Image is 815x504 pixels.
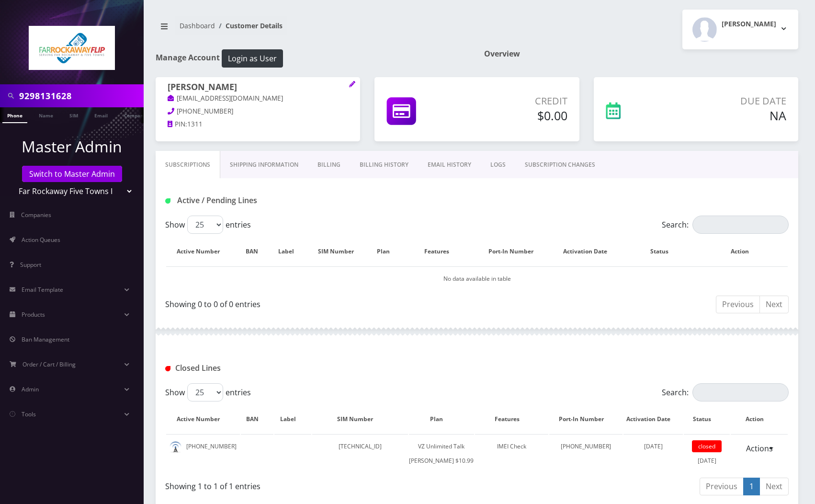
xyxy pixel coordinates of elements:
th: Status: activate to sort column ascending [684,405,730,433]
th: Features: activate to sort column ascending [475,405,549,433]
img: Active / Pending Lines [165,198,170,204]
a: Previous [716,296,760,313]
th: Plan: activate to sort column ascending [372,238,404,265]
span: Order / Cart / Billing [23,360,76,368]
p: Credit [468,94,567,108]
h1: Overview [484,49,798,58]
th: BAN: activate to sort column ascending [241,238,272,265]
div: Showing 1 to 1 of 1 entries [165,477,470,492]
th: SIM Number: activate to sort column ascending [310,238,371,265]
th: Label: activate to sort column ascending [274,405,311,433]
a: Company [119,107,151,122]
a: Next [759,296,789,313]
a: Switch to Master Admin [22,166,122,182]
a: Actions [740,439,779,458]
a: Email [90,107,113,122]
label: Show entries [165,216,251,234]
span: [DATE] [644,442,663,450]
th: Action : activate to sort column ascending [731,405,788,433]
span: [PHONE_NUMBER] [177,107,233,115]
th: Label: activate to sort column ascending [273,238,309,265]
nav: breadcrumb [156,16,470,43]
span: closed [692,440,722,452]
button: [PERSON_NAME] [682,10,798,49]
th: Port-In Number: activate to sort column ascending [549,405,622,433]
label: Search: [662,216,789,234]
a: Previous [700,478,744,495]
th: Activation Date: activate to sort column ascending [623,405,683,433]
td: [PHONE_NUMBER] [549,434,622,473]
th: Status: activate to sort column ascending [627,238,701,265]
a: Name [34,107,58,122]
a: Login as User [220,52,283,63]
h5: $0.00 [468,108,567,123]
span: Ban Management [22,335,69,344]
span: Email Template [22,286,63,294]
a: Dashboard [180,21,215,30]
a: Billing [308,151,350,179]
a: Billing History [350,151,418,179]
a: LOGS [481,151,515,179]
td: [PHONE_NUMBER] [166,434,240,473]
a: 1 [743,478,760,495]
p: Due Date [670,94,786,108]
select: Showentries [187,216,223,234]
div: Showing 0 to 0 of 0 entries [165,295,470,310]
td: No data available in table [166,266,788,291]
td: [TECHNICAL_ID] [312,434,408,473]
h2: [PERSON_NAME] [722,20,776,28]
div: IMEI Check [475,439,549,454]
span: Action Queues [22,236,60,244]
h1: Manage Account [156,49,470,68]
span: 1311 [187,120,203,128]
span: Companies [21,211,51,219]
th: Plan: activate to sort column ascending [409,405,474,433]
th: Active Number: activate to sort column ascending [166,238,240,265]
img: default.png [170,441,181,453]
label: Search: [662,383,789,401]
a: Shipping Information [220,151,308,179]
a: SIM [65,107,83,122]
input: Search: [692,216,789,234]
a: Subscriptions [156,151,220,179]
button: Login as User [222,49,283,68]
th: Action: activate to sort column ascending [702,238,788,265]
a: PIN: [168,120,187,129]
a: Phone [2,107,27,123]
th: Active Number: activate to sort column descending [166,405,240,433]
span: Admin [22,385,39,393]
td: [DATE] [684,434,730,473]
span: Support [20,261,41,269]
a: Next [759,478,789,495]
select: Showentries [187,383,223,401]
img: Far Rockaway Five Towns Flip [29,26,115,70]
a: SUBSCRIPTION CHANGES [515,151,605,179]
th: Features: activate to sort column ascending [405,238,478,265]
h1: [PERSON_NAME] [168,82,348,93]
th: Port-In Number: activate to sort column ascending [479,238,552,265]
a: EMAIL HISTORY [418,151,481,179]
a: [EMAIL_ADDRESS][DOMAIN_NAME] [168,94,283,103]
li: Customer Details [215,21,283,31]
th: SIM Number: activate to sort column ascending [312,405,408,433]
th: Activation Date: activate to sort column ascending [553,238,626,265]
input: Search: [692,383,789,401]
h5: NA [670,108,786,123]
img: Closed Lines [165,366,170,371]
td: VZ Unlimited Talk [PERSON_NAME] $10.99 [409,434,474,473]
span: Tools [22,410,36,418]
input: Search in Company [19,87,141,105]
h1: Closed Lines [165,364,363,373]
label: Show entries [165,383,251,401]
span: Products [22,310,45,319]
h1: Active / Pending Lines [165,196,363,205]
th: BAN: activate to sort column ascending [241,405,273,433]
